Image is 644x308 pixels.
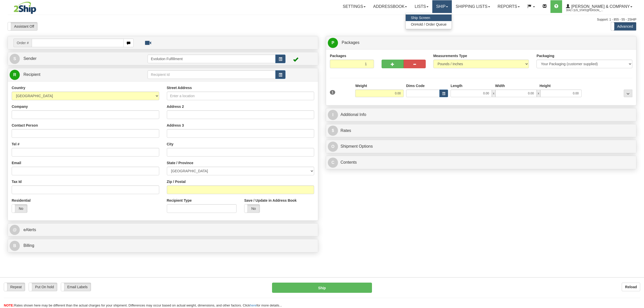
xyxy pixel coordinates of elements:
span: S [10,54,20,64]
label: Address 2 [167,104,184,109]
span: NOTE: [4,303,14,307]
a: Lists [411,0,432,13]
input: Recipient Id [148,70,276,79]
a: OShipment Options [328,141,634,152]
span: $ [328,126,338,136]
label: Address 3 [167,123,184,128]
label: Country [12,85,25,90]
span: Order # [13,39,32,47]
span: eAlerts [23,228,36,232]
label: Email Labels [61,283,91,291]
a: CContents [328,157,634,168]
label: Weight [355,83,367,88]
label: Company [12,104,28,109]
input: Sender Id [148,55,276,63]
span: Recipient [23,72,40,77]
span: C [328,158,338,168]
span: x [492,90,495,97]
span: B [10,241,20,251]
span: Packages [342,40,359,45]
span: OnHold / Order Queue [411,22,446,26]
a: S Sender [10,54,148,64]
label: Street Address [167,85,192,90]
img: logo3042.jpg [8,1,42,14]
input: Enter a location [167,92,314,100]
div: Support: 1 - 855 - 55 - 2SHIP [8,18,636,22]
span: 3042 / [US_STATE][PERSON_NAME] [566,8,604,13]
span: O [328,142,338,152]
span: Sender [23,56,37,61]
label: Repeat [4,283,25,291]
label: Advanced [611,22,636,30]
span: I [328,110,338,120]
span: Ship Screen [411,16,430,20]
label: Contact Person [12,123,38,128]
span: R [10,70,20,80]
label: Email [12,160,21,165]
a: Reports [494,0,524,13]
a: P Packages [328,38,634,48]
label: Assistant Off [8,22,37,30]
a: Ship Screen [406,14,452,21]
label: Residential [12,198,31,203]
label: State / Province [167,160,193,165]
button: Reload [622,283,640,291]
span: [PERSON_NAME] & Company [570,4,630,9]
span: @ [10,225,20,235]
label: No [12,204,27,213]
a: Settings [339,0,369,13]
a: R Recipient [10,70,132,80]
b: Reload [625,285,637,289]
a: @ eAlerts [10,225,316,235]
label: City [167,142,173,147]
label: Save / Update in Address Book [244,198,296,203]
label: Length [451,83,462,88]
div: ... [624,90,632,97]
a: B Billing [10,241,316,251]
label: Width [495,83,505,88]
span: 1 [330,90,335,95]
label: Measurements Type [433,53,467,58]
span: x [537,90,540,97]
span: Billing [23,243,34,248]
a: Shipping lists [452,0,494,13]
a: [PERSON_NAME] & Company 3042 / [US_STATE][PERSON_NAME] [562,0,636,13]
label: Height [540,83,551,88]
span: P [328,38,338,48]
label: Recipient Type [167,198,192,203]
label: Tel # [12,142,20,147]
a: OnHold / Order Queue [406,21,452,28]
a: IAdditional Info [328,110,634,120]
button: Ship [272,283,372,293]
a: $Rates [328,126,634,136]
label: No [244,204,260,213]
label: Dims Code [406,83,425,88]
label: Tax Id [12,179,22,184]
a: Ship [432,0,452,13]
label: Put On hold [29,283,57,291]
a: Addressbook [369,0,411,13]
label: Packaging [536,53,554,58]
a: here [250,303,257,307]
label: Packages [330,53,346,58]
label: Zip / Postal [167,179,186,184]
